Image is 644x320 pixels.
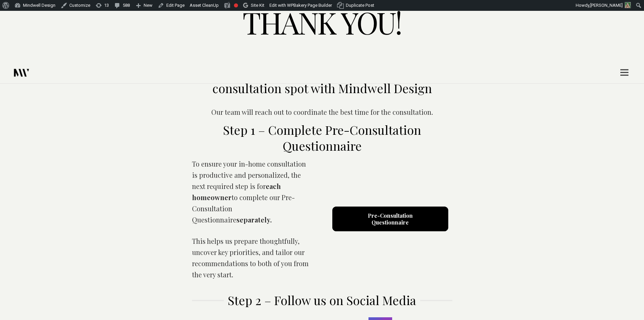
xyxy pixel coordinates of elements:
[615,64,634,81] a: Menu
[10,62,32,83] a: Link
[192,235,312,280] p: This helps us prepare thoughtfully, uncover key priorities, and tailor our recommendations to bot...
[590,3,623,8] span: [PERSON_NAME]
[251,3,264,8] span: Site Kit
[236,215,272,224] strong: separately.
[192,182,281,202] strong: each homeowner
[192,106,452,118] p: Our team will reach out to coordinate the best time for the consultation.
[192,64,452,96] h3: You have successfully secured your consultation spot with Mindwell Design
[234,3,238,7] div: Focus keyphrase not set
[228,292,416,308] span: Step 2 – Follow us on Social Media
[192,158,312,225] p: To ensure your in-home consultation is productive and personalized, the next required step is for...
[332,207,448,232] a: Pre-Consultation Questionnaire
[223,122,421,154] span: Step 1 – Complete Pre-Consultation Questionnaire
[192,7,452,37] h1: Thank you!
